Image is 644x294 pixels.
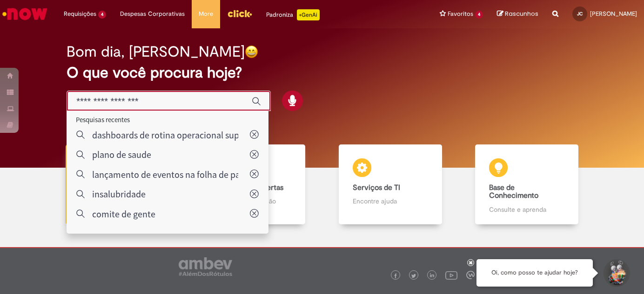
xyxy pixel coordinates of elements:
[245,45,258,59] img: happy-face.png
[179,257,232,276] img: logo_footer_ambev_rotulo_gray.png
[353,196,428,206] p: Encontre ajuda
[459,144,596,225] a: Base de Conhecimento Consulte e aprenda
[297,9,320,20] p: +GenAi
[411,274,416,278] img: logo_footer_twitter.png
[489,205,564,214] p: Consulte e aprenda
[497,10,538,19] a: Rascunhos
[1,5,49,23] img: ServiceNow
[590,10,637,18] span: [PERSON_NAME]
[602,259,630,287] button: Iniciar Conversa de Suporte
[199,9,213,19] span: More
[353,183,400,192] b: Serviços de TI
[67,44,245,60] h2: Bom dia, [PERSON_NAME]
[476,259,593,287] div: Oi, como posso te ajudar hoje?
[266,9,320,20] div: Padroniza
[393,274,398,278] img: logo_footer_facebook.png
[49,144,186,225] a: Tirar dúvidas Tirar dúvidas com Lupi Assist e Gen Ai
[466,271,475,279] img: logo_footer_workplace.png
[489,183,538,201] b: Base de Conhecimento
[322,144,459,225] a: Serviços de TI Encontre ajuda
[67,65,577,81] h2: O que você procura hoje?
[430,273,435,279] img: logo_footer_linkedin.png
[64,9,96,19] span: Requisições
[475,11,483,19] span: 4
[448,9,473,19] span: Favoritos
[227,7,252,20] img: click_logo_yellow_360x200.png
[505,9,538,18] span: Rascunhos
[98,11,106,19] span: 4
[445,269,457,281] img: logo_footer_youtube.png
[120,9,185,19] span: Despesas Corporativas
[577,11,583,17] span: JC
